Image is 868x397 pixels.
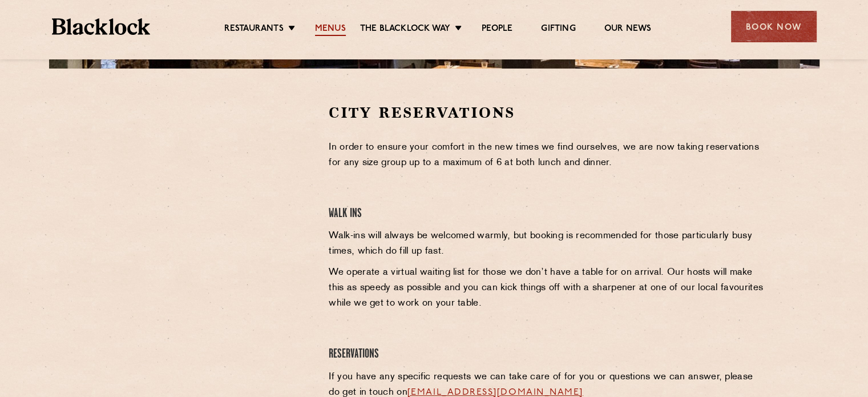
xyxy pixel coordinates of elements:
[224,23,284,36] a: Restaurants
[407,388,583,397] a: [EMAIL_ADDRESS][DOMAIN_NAME]
[329,103,766,123] h2: City Reservations
[143,103,271,275] iframe: OpenTable make booking widget
[329,265,766,311] p: We operate a virtual waiting list for those we don’t have a table for on arrival. Our hosts will ...
[329,140,766,171] p: In order to ensure your comfort in the new times we find ourselves, we are now taking reservation...
[52,18,151,35] img: BL_Textured_Logo-footer-cropped.svg
[360,23,450,36] a: The Blacklock Way
[329,206,766,222] h4: Walk Ins
[329,228,766,259] p: Walk-ins will always be welcomed warmly, but booking is recommended for those particularly busy t...
[329,347,766,362] h4: Reservations
[541,23,575,36] a: Gifting
[604,23,652,36] a: Our News
[482,23,512,36] a: People
[315,23,346,36] a: Menus
[731,11,817,42] div: Book Now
